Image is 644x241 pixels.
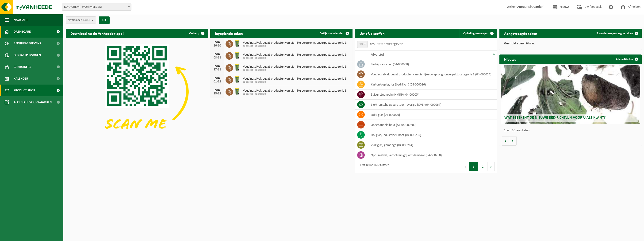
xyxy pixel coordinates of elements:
[68,17,90,24] span: Vestigingen
[185,29,207,38] button: Verberg
[14,38,41,49] span: Bedrijfsgegevens
[210,29,248,38] h2: Ingeplande taken
[243,89,347,93] span: Voedingsafval, bevat producten van dierlijke oorsprong, onverpakt, categorie 3
[213,52,222,56] div: MA
[367,89,497,100] td: zuiver steenpuin (HMRP) (04-000054)
[499,29,542,38] h2: Aangevraagde taken
[478,162,487,171] button: 2
[233,75,241,83] img: WB-0140-HPE-GN-50
[367,150,497,160] td: opruimafval, verontreinigd, ontvlambaar (04-000258)
[367,120,497,130] td: onbehandeld hout (A) (04-000200)
[213,92,222,95] div: 15-12
[14,14,28,26] span: Navigatie
[509,136,517,146] button: Volgende
[320,32,344,35] span: Bekijk uw kalender
[357,161,389,172] div: 1 tot 10 van 16 resultaten
[189,32,199,35] span: Verberg
[14,26,31,38] span: Dashboard
[367,79,497,89] td: karton/papier, los (bedrijven) (04-000026)
[233,63,241,71] img: WB-0140-HPE-GN-50
[499,54,521,64] h2: Nieuws
[243,57,347,60] span: 01-093053 - KORACHEM
[367,140,497,150] td: vlak glas, gemengd (04-000214)
[355,29,389,38] h2: Uw afvalstoffen
[502,136,509,146] button: Vorige
[83,19,90,22] count: (4/4)
[370,42,403,46] label: resultaten weergeven
[213,64,222,68] div: MA
[367,69,497,79] td: voedingsafval, bevat producten van dierlijke oorsprong, onverpakt, categorie 3 (04-000024)
[597,32,633,35] span: Toon de aangevraagde taken
[243,41,347,45] span: Voedingsafval, bevat producten van dierlijke oorsprong, onverpakt, categorie 3
[243,77,347,81] span: Voedingsafval, bevat producten van dierlijke oorsprong, onverpakt, categorie 3
[316,29,352,38] a: Bekijk uw kalender
[460,29,497,38] a: Ophaling aanvragen
[243,45,347,48] span: 01-093053 - KORACHEM
[62,4,131,11] span: KORACHEM - WOMMELGEM
[213,76,222,80] div: MA
[463,32,488,35] span: Ophaling aanvragen
[213,44,222,47] div: 20-10
[371,53,384,57] span: Afvalstof
[14,85,35,96] span: Product Shop
[213,68,222,71] div: 17-11
[213,80,222,83] div: 01-12
[66,16,96,23] button: Vestigingen(4/4)
[14,61,31,73] span: Gebruikers
[66,29,128,38] h2: Download nu de Vanheede+ app!
[213,56,222,59] div: 03-11
[66,38,208,145] img: Download de VHEPlus App
[504,42,637,45] p: Geen data beschikbaar.
[501,65,640,124] a: Wat betekent de nieuwe RED-richtlijn voor u als klant?
[62,4,131,10] span: KORACHEM - WOMMELGEM
[462,162,469,171] button: Previous
[367,110,497,120] td: labo-glas (04-000079)
[367,130,497,140] td: hol glas, industrieel, bont (04-000205)
[504,129,639,132] p: 1 van 10 resultaten
[233,39,241,47] img: WB-0140-HPE-GN-50
[243,81,347,84] span: 01-093053 - KORACHEM
[487,162,495,171] button: Next
[213,40,222,44] div: MA
[504,116,606,120] span: Wat betekent de nieuwe RED-richtlijn voor u als klant?
[593,29,641,38] a: Toon de aangevraagde taken
[14,96,52,108] span: Acceptatievoorwaarden
[612,54,641,64] a: Alle artikelen
[367,59,497,69] td: bedrijfsrestafval (04-000008)
[99,16,110,24] button: OK
[14,49,41,61] span: Contactpersonen
[357,41,368,48] span: 10
[243,53,347,57] span: Voedingsafval, bevat producten van dierlijke oorsprong, onverpakt, categorie 3
[517,5,544,9] strong: Anouar El Ouardani
[233,51,241,59] img: WB-0140-HPE-GN-50
[469,162,478,171] button: 1
[213,88,222,92] div: MA
[243,65,347,69] span: Voedingsafval, bevat producten van dierlijke oorsprong, onverpakt, categorie 3
[357,41,367,48] span: 10
[14,73,28,85] span: Kalender
[243,69,347,72] span: 01-093053 - KORACHEM
[233,87,241,95] img: WB-0140-HPE-GN-50
[243,93,347,96] span: 01-093053 - KORACHEM
[367,100,497,110] td: elektronische apparatuur - overige (OVE) (04-000067)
